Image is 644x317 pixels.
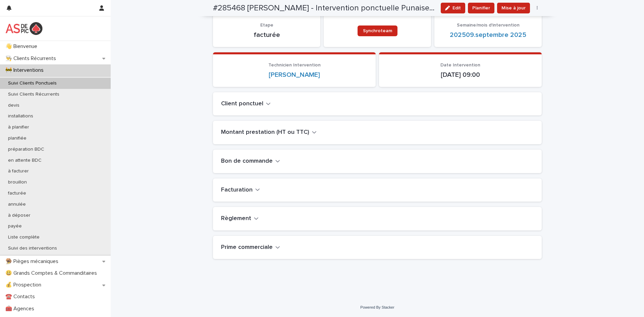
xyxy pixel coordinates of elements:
[268,63,321,67] span: Technicien Intervention
[450,31,526,39] a: 202509.septembre 2025
[221,129,317,136] button: Montant prestation (HT ou TTC)
[3,113,39,119] p: installations
[3,294,40,300] p: ☎️ Contacts
[3,270,102,276] p: 😃 Grands Comptes & Commanditaires
[221,158,280,165] button: Bon de commande
[221,244,280,251] button: Prime commerciale
[5,22,43,35] img: yKcqic14S0S6KrLdrqO6
[221,187,260,194] button: Facturation
[387,71,534,79] p: [DATE] 09:00
[260,23,273,28] span: Etape
[3,158,47,163] p: en attente BDC
[3,282,47,288] p: 💰 Prospection
[468,3,494,13] button: Planifier
[363,29,392,33] span: Synchroteam
[221,215,259,222] button: Règlement
[3,92,65,97] p: Suivi Clients Récurrents
[457,23,520,28] span: Semaine/mois d'intervention
[221,187,253,194] h2: Facturation
[221,100,263,108] h2: Client ponctuel
[3,246,62,251] p: Suivi des interventions
[221,244,273,251] h2: Prime commerciale
[441,3,465,13] button: Edit
[3,81,62,86] p: Suivi Clients Ponctuels
[3,306,40,312] p: 🧰 Agences
[3,223,27,229] p: payée
[221,100,271,108] button: Client ponctuel
[452,6,461,10] span: Edit
[360,305,394,309] a: Powered By Stacker
[3,55,61,62] p: 👨‍🍳 Clients Récurrents
[221,215,251,222] h2: Règlement
[3,234,45,240] p: Liste complète
[221,129,309,136] h2: Montant prestation (HT ou TTC)
[497,3,530,13] button: Mise à jour
[3,103,25,108] p: devis
[221,158,273,165] h2: Bon de commande
[3,136,32,141] p: planifiée
[221,31,312,39] p: facturée
[3,43,43,50] p: 👋 Bienvenue
[3,191,32,196] p: facturée
[269,71,320,79] a: [PERSON_NAME]
[3,258,64,265] p: 🪤 Pièges mécaniques
[3,213,36,218] p: à déposer
[3,168,34,174] p: à facturer
[358,25,397,36] a: Synchroteam
[213,3,435,13] h2: #285468 AUGER MAUREEN - Intervention ponctuelle Punaises de lit /3 - 202509.septembre 2025 - ADPN...
[440,63,480,67] span: Date Intervention
[3,67,49,73] p: 🚧 Interventions
[3,202,31,207] p: annulée
[3,124,35,130] p: à planifier
[501,5,526,11] span: Mise à jour
[472,5,490,11] span: Planifier
[3,179,32,185] p: brouillon
[3,147,50,152] p: préparation BDC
